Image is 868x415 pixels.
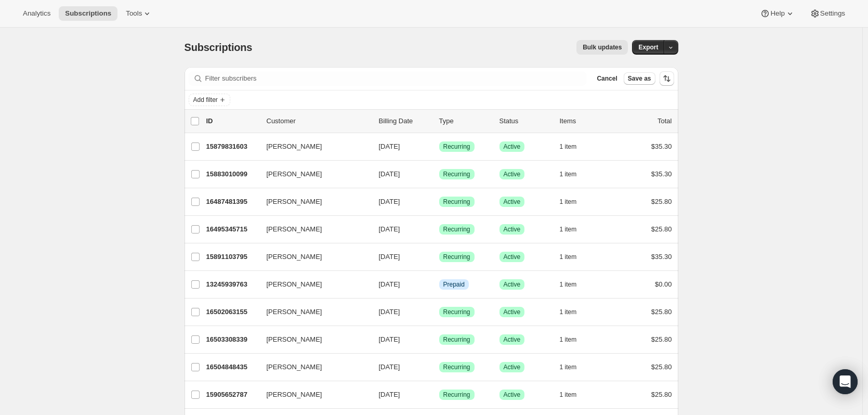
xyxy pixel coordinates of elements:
button: Sort the results [660,71,674,86]
p: 16495345715 [206,224,258,235]
span: Active [504,225,521,234]
p: 13245939763 [206,279,258,290]
span: Active [504,335,521,344]
span: [DATE] [379,198,400,205]
span: [PERSON_NAME] [267,169,322,179]
span: 1 item [560,280,577,289]
button: [PERSON_NAME] [260,221,364,238]
span: $35.30 [651,170,672,178]
button: 1 item [560,194,588,209]
span: Active [504,198,521,206]
button: Bulk updates [576,40,628,55]
div: Type [439,116,491,126]
span: $35.30 [651,253,672,261]
p: Total [657,116,672,126]
span: Settings [820,9,845,18]
span: Save as [628,74,651,83]
span: Bulk updates [583,43,622,51]
div: 16503308339[PERSON_NAME][DATE]SuccessRecurringSuccessActive1 item$25.80 [206,332,672,347]
span: $25.80 [651,391,672,398]
span: [DATE] [379,391,400,398]
span: [PERSON_NAME] [267,390,322,400]
span: Active [504,280,521,289]
div: 15883010099[PERSON_NAME][DATE]SuccessRecurringSuccessActive1 item$35.30 [206,167,672,181]
span: Recurring [443,198,470,206]
button: 1 item [560,167,588,181]
p: 15905652787 [206,390,258,400]
button: [PERSON_NAME] [260,249,364,265]
button: Add filter [189,94,230,106]
div: 16487481395[PERSON_NAME][DATE]SuccessRecurringSuccessActive1 item$25.80 [206,194,672,209]
span: [DATE] [379,335,400,343]
span: Recurring [443,363,470,371]
span: Active [504,170,521,178]
button: Help [754,6,801,21]
p: 15891103795 [206,252,258,262]
p: 15883010099 [206,169,258,179]
span: [PERSON_NAME] [267,307,322,317]
span: Recurring [443,391,470,399]
span: $25.80 [651,225,672,233]
span: Active [504,253,521,261]
span: [PERSON_NAME] [267,252,322,262]
button: [PERSON_NAME] [260,138,364,155]
span: $25.80 [651,335,672,343]
span: 1 item [560,253,577,261]
span: [PERSON_NAME] [267,224,322,235]
button: Subscriptions [59,6,117,21]
button: [PERSON_NAME] [260,359,364,375]
button: [PERSON_NAME] [260,166,364,183]
div: 16502063155[PERSON_NAME][DATE]SuccessRecurringSuccessActive1 item$25.80 [206,305,672,319]
span: Export [638,43,658,51]
span: [PERSON_NAME] [267,279,322,290]
button: 1 item [560,305,588,319]
div: 15905652787[PERSON_NAME][DATE]SuccessRecurringSuccessActive1 item$25.80 [206,387,672,402]
span: Analytics [23,9,50,18]
p: 15879831603 [206,141,258,152]
span: 1 item [560,198,577,206]
span: 1 item [560,308,577,316]
span: $25.80 [651,363,672,371]
span: 1 item [560,363,577,371]
button: 1 item [560,387,588,402]
span: 1 item [560,391,577,399]
span: Cancel [597,74,617,83]
span: $0.00 [655,280,672,288]
span: $25.80 [651,198,672,205]
p: Customer [267,116,371,126]
span: [DATE] [379,170,400,178]
span: Active [504,308,521,316]
span: 1 item [560,142,577,151]
button: Analytics [17,6,57,21]
span: Subscriptions [185,42,253,53]
span: [DATE] [379,225,400,233]
button: [PERSON_NAME] [260,331,364,348]
span: Recurring [443,142,470,151]
span: Active [504,363,521,371]
span: Prepaid [443,280,465,289]
div: Items [560,116,612,126]
button: Tools [120,6,159,21]
div: 15879831603[PERSON_NAME][DATE]SuccessRecurringSuccessActive1 item$35.30 [206,139,672,154]
span: [PERSON_NAME] [267,197,322,207]
span: 1 item [560,335,577,344]
p: 16504848435 [206,362,258,372]
span: $25.80 [651,308,672,316]
button: 1 item [560,222,588,237]
button: [PERSON_NAME] [260,193,364,210]
p: 16503308339 [206,334,258,345]
p: 16502063155 [206,307,258,317]
div: 13245939763[PERSON_NAME][DATE]InfoPrepaidSuccessActive1 item$0.00 [206,277,672,292]
span: [DATE] [379,253,400,261]
span: Recurring [443,225,470,234]
span: Active [504,142,521,151]
span: $35.30 [651,142,672,150]
button: [PERSON_NAME] [260,386,364,403]
button: [PERSON_NAME] [260,276,364,293]
button: 1 item [560,360,588,374]
div: IDCustomerBilling DateTypeStatusItemsTotal [206,116,672,126]
span: [DATE] [379,308,400,316]
span: [DATE] [379,142,400,150]
button: 1 item [560,332,588,347]
span: [PERSON_NAME] [267,141,322,152]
